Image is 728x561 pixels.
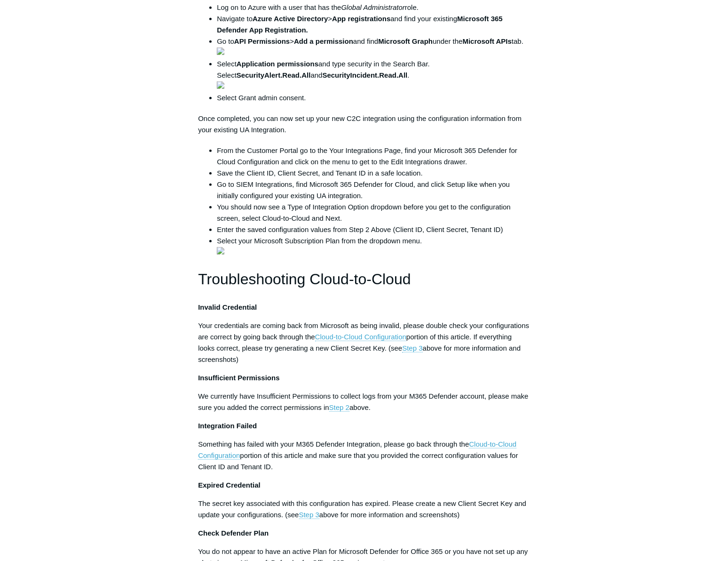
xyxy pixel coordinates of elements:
strong: SecurityAlert.Read.All [237,71,311,79]
li: Enter the saved configuration values from Step 2 Above (Client ID, Client Secret, Tenant ID) [217,224,530,235]
li: Go to > and find under the tab. [217,36,530,58]
li: Select Grant admin consent. [217,92,530,104]
strong: API Permissions [234,37,290,45]
strong: Expired Credential [198,481,261,489]
strong: Application permissions [237,60,318,68]
img: 31284083890835 [217,81,224,89]
h1: Troubleshooting Cloud-to-Cloud [198,267,530,291]
a: Step 3 [402,344,422,353]
p: Your credentials are coming back from Microsoft as being invalid, please double check your config... [198,320,530,365]
li: Select your Microsoft Subscription Plan from the dropdown menu. [217,235,530,258]
strong: Microsoft Graph [378,37,433,45]
li: You should now see a Type of Integration Option dropdown before you get to the configuration scre... [217,201,530,224]
strong: Insufficient Permissions [198,374,279,382]
li: Log on to Azure with a user that has the role. [217,2,530,13]
strong: Microsoft 365 Defender App Registration. [217,15,503,34]
li: Save the Client ID, Client Secret, and Tenant ID in a safe location. [217,168,530,179]
li: Select and type security in the Search Bar. Select and . [217,58,530,92]
li: Navigate to > and find your existing [217,13,530,36]
strong: Check Defender Plan [198,529,269,537]
p: The secret key associated with this configuration has expired. Please create a new Client Secret ... [198,498,530,521]
p: Something has failed with your M365 Defender Integration, please go back through the portion of t... [198,439,530,473]
img: 31284083883411 [217,48,224,55]
strong: Invalid Credential [198,303,257,311]
li: Go to SIEM Integrations, find Microsoft 365 Defender for Cloud, and click Setup like when you ini... [217,179,530,201]
li: From the Customer Portal go to the Your Integrations Page, find your Microsoft 365 Defender for C... [217,145,530,168]
em: Global Administrator [341,3,405,11]
a: Step 2 [329,403,349,412]
p: We currently have Insufficient Permissions to collect logs from your M365 Defender account, pleas... [198,391,530,413]
p: Once completed, you can now set up your new C2C integration using the configuration information f... [198,113,530,136]
img: 31284083894803 [217,247,224,255]
strong: SecurityIncident.Read.All [322,71,407,79]
strong: App registrations [332,15,390,23]
a: Step 3 [299,511,319,519]
strong: Microsoft APIs [463,37,512,45]
strong: Integration Failed [198,422,257,430]
a: Cloud-to-Cloud Configuration [198,440,516,460]
a: Cloud-to-Cloud Configuration [315,333,406,341]
strong: Azure Active Directory [253,15,328,23]
strong: Add a permission [294,37,353,45]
